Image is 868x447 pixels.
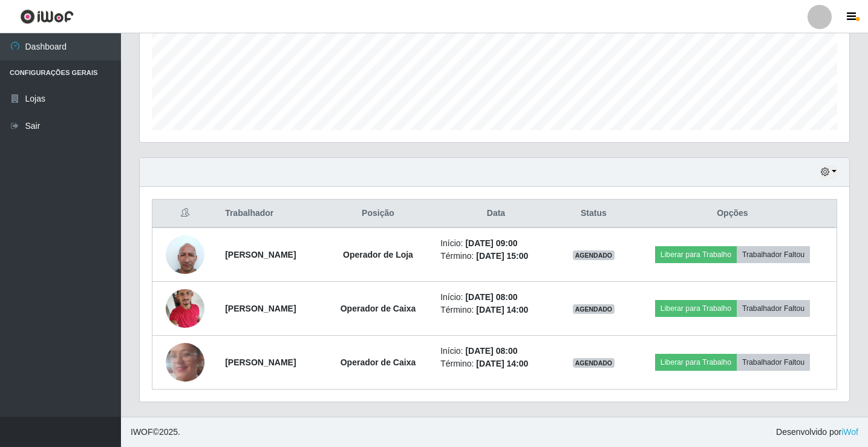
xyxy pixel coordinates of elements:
th: Trabalhador [218,200,323,228]
time: [DATE] 08:00 [465,346,517,356]
strong: Operador de Caixa [341,304,416,313]
button: Trabalhador Faltou [737,246,810,263]
button: Liberar para Trabalho [655,246,737,263]
span: Desenvolvido por [776,426,858,439]
span: IWOF [131,427,153,437]
img: 1741826148632.jpeg [166,282,204,334]
time: [DATE] 14:00 [476,305,528,315]
button: Liberar para Trabalho [655,354,737,371]
th: Opções [628,200,837,228]
button: Trabalhador Faltou [737,354,810,371]
img: CoreUI Logo [20,9,74,24]
th: Posição [323,200,433,228]
span: AGENDADO [573,358,615,368]
span: © 2025 . [131,426,180,439]
li: Término: [440,250,552,263]
span: AGENDADO [573,304,615,314]
span: AGENDADO [573,250,615,260]
time: [DATE] 08:00 [465,292,517,302]
li: Início: [440,345,552,357]
button: Liberar para Trabalho [655,300,737,317]
th: Status [559,200,628,228]
th: Data [433,200,559,228]
time: [DATE] 15:00 [476,251,528,261]
li: Início: [440,237,552,250]
strong: [PERSON_NAME] [225,250,296,259]
strong: Operador de Loja [343,250,413,259]
time: [DATE] 14:00 [476,359,528,368]
li: Início: [440,291,552,304]
li: Término: [440,357,552,370]
button: Trabalhador Faltou [737,300,810,317]
a: iWof [841,427,858,437]
strong: Operador de Caixa [341,357,416,367]
strong: [PERSON_NAME] [225,304,296,313]
time: [DATE] 09:00 [465,238,517,248]
li: Término: [440,304,552,316]
img: 1737056523425.jpeg [166,229,204,280]
img: 1744402727392.jpeg [166,319,204,405]
strong: [PERSON_NAME] [225,357,296,367]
